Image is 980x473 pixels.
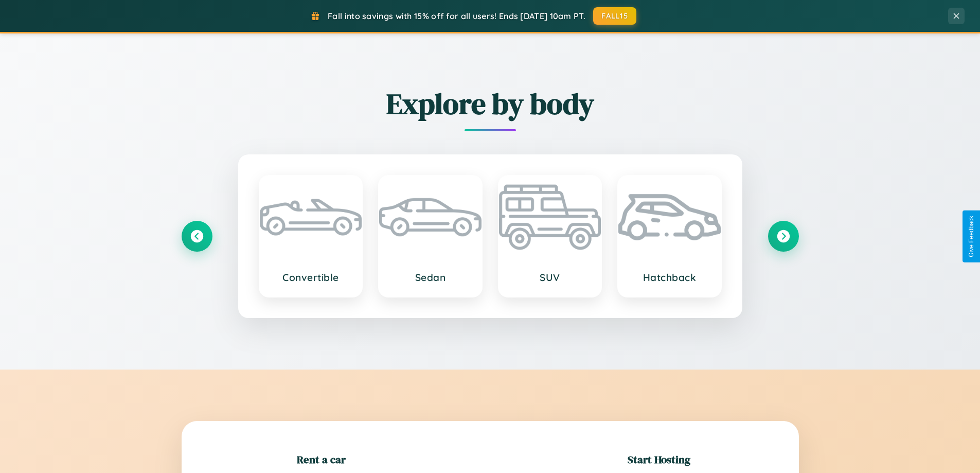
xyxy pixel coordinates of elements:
[328,11,585,21] span: Fall into savings with 15% off for all users! Ends [DATE] 10am PT.
[968,216,975,257] div: Give Feedback
[628,452,690,467] h2: Start Hosting
[509,271,591,284] h3: SUV
[182,84,799,124] h2: Explore by body
[297,452,346,467] h2: Rent a car
[389,271,471,284] h3: Sedan
[629,271,710,284] h3: Hatchback
[593,7,636,25] button: FALL15
[270,271,352,284] h3: Convertible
